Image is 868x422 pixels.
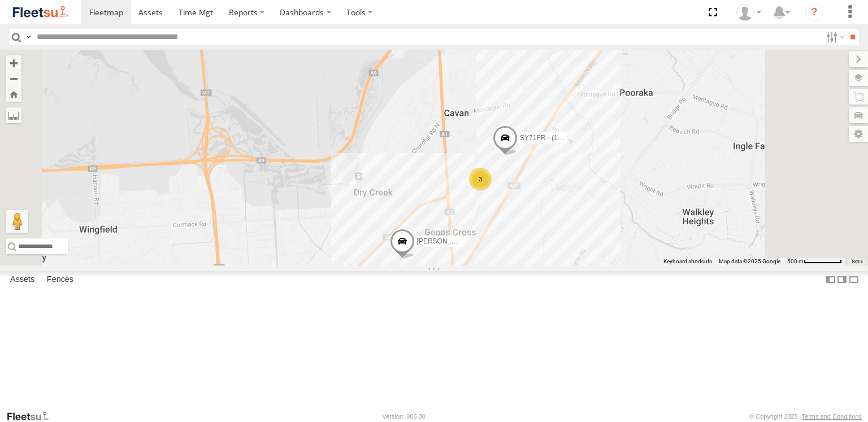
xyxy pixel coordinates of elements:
[825,271,836,288] label: Dock Summary Table to the Left
[822,29,846,45] label: Search Filter Options
[787,258,804,264] span: 500 m
[6,55,21,71] button: Zoom in
[5,272,40,288] label: Assets
[851,259,863,264] a: Terms
[383,413,426,420] div: Version: 306.00
[41,272,79,288] label: Fences
[848,271,860,288] label: Hide Summary Table
[849,126,868,142] label: Map Settings
[6,86,21,102] button: Zoom Home
[749,413,862,420] div: © Copyright 2025 -
[732,4,765,21] div: SA Health VDC
[417,237,473,245] span: [PERSON_NAME]
[836,271,848,288] label: Dock Summary Table to the Right
[11,5,70,20] img: fleetsu-logo-horizontal.svg
[805,3,823,21] i: ?
[784,258,845,266] button: Map scale: 500 m per 64 pixels
[6,71,21,86] button: Zoom out
[802,413,862,420] a: Terms and Conditions
[663,258,712,266] button: Keyboard shortcuts
[24,29,33,45] label: Search Query
[6,107,21,123] label: Measure
[520,134,614,142] span: SY71FR - (16P TRAILER) PM1
[719,258,780,264] span: Map data ©2025 Google
[469,168,492,190] div: 3
[6,411,58,422] a: Visit our Website
[6,210,28,233] button: Drag Pegman onto the map to open Street View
